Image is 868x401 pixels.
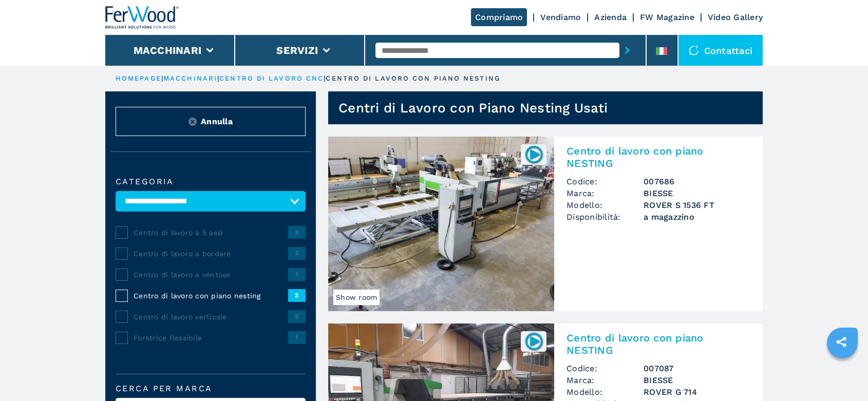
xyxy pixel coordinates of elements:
span: Centro di lavoro con piano nesting [134,291,288,301]
button: submit-button [619,39,635,62]
span: Centro di lavoro a 5 assi [134,227,288,238]
a: Vendiamo [540,12,581,22]
span: Foratrice flessibile [134,333,288,343]
span: 1 [288,268,306,280]
span: | [217,74,219,82]
a: FW Magazine [640,12,694,22]
a: Centro di lavoro con piano NESTING BIESSE ROVER S 1536 FTShow room007686Centro di lavoro con pian... [328,137,763,311]
h3: ROVER G 714 [644,386,750,398]
span: Marca: [567,187,644,199]
span: Annulla [201,116,233,127]
p: centro di lavoro con piano nesting [326,74,500,83]
span: Codice: [567,176,644,187]
span: 2 [288,289,306,301]
img: Contattaci [689,45,699,55]
span: Marca: [567,374,644,386]
a: Azienda [594,12,627,22]
label: Cerca per marca [116,385,306,393]
span: Show room [333,290,380,305]
button: Servizi [276,44,318,56]
span: Centro di lavoro a bordare [134,249,288,259]
span: 3 [288,226,306,238]
span: Modello: [567,386,644,398]
span: 5 [288,310,306,322]
h2: Centro di lavoro con piano NESTING [567,145,750,169]
span: 1 [288,331,306,343]
span: | [161,74,163,82]
h3: BIESSE [644,374,750,386]
span: | [324,74,326,82]
h2: Centro di lavoro con piano NESTING [567,332,750,356]
span: Centro di lavoro a ventose [134,270,288,280]
img: Centro di lavoro con piano NESTING BIESSE ROVER S 1536 FT [328,137,554,311]
a: Compriamo [471,8,527,26]
div: Contattaci [678,35,763,66]
span: Disponibilità: [567,211,644,223]
a: macchinari [163,74,217,82]
a: HOMEPAGE [116,74,161,82]
h3: BIESSE [644,187,750,199]
img: 007686 [524,144,544,164]
a: centro di lavoro cnc [219,74,324,82]
span: Centro di lavoro verticale [134,312,288,322]
img: 007087 [524,331,544,351]
h3: ROVER S 1536 FT [644,199,750,211]
span: 3 [288,247,306,259]
iframe: Chat [824,355,860,393]
h1: Centri di Lavoro con Piano Nesting Usati [338,100,608,116]
img: Reset [188,118,197,126]
button: ResetAnnulla [116,107,306,136]
label: Categoria [116,178,306,186]
span: a magazzino [644,211,750,223]
h3: 007686 [644,176,750,187]
span: Modello: [567,199,644,211]
h3: 007087 [644,362,750,374]
span: Codice: [567,362,644,374]
img: Ferwood [105,6,179,29]
button: Macchinari [134,44,202,56]
a: Video Gallery [708,12,763,22]
a: sharethis [828,329,854,355]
